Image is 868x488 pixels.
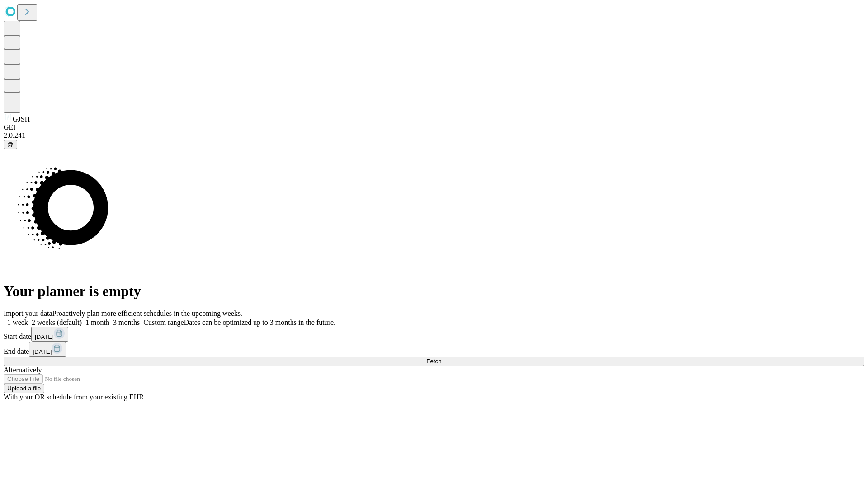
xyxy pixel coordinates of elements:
button: Upload a file [4,384,44,393]
span: Dates can be optimized up to 3 months in the future. [184,319,335,326]
span: Custom range [143,319,184,326]
div: 2.0.241 [4,131,864,140]
div: GEI [4,123,864,131]
span: 1 week [7,319,28,326]
button: @ [4,140,17,149]
h1: Your planner is empty [4,283,864,300]
span: 2 weeks (default) [32,319,82,326]
span: Import your data [4,310,52,317]
button: [DATE] [31,327,68,342]
button: Fetch [4,357,864,366]
span: GJSH [13,115,30,123]
span: Alternatively [4,366,42,374]
div: End date [4,342,864,357]
span: 3 months [113,319,140,326]
span: Proactively plan more efficient schedules in the upcoming weeks. [52,310,242,317]
span: [DATE] [33,348,52,355]
span: 1 month [85,319,109,326]
span: With your OR schedule from your existing EHR [4,393,144,401]
button: [DATE] [29,342,66,357]
span: Fetch [426,358,441,365]
span: [DATE] [35,333,54,340]
span: @ [7,141,14,148]
div: Start date [4,327,864,342]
